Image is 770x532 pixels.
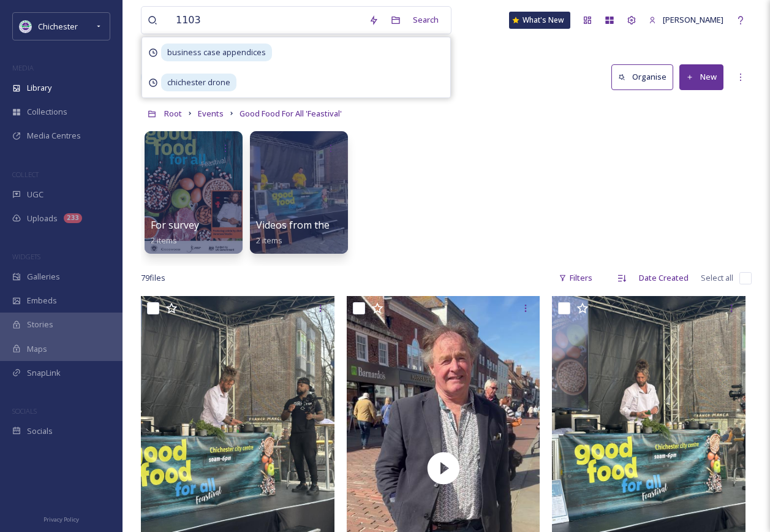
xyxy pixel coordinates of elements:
[198,108,224,119] span: Events
[20,20,32,32] img: Logo_of_Chichester_District_Council.png
[509,12,570,29] a: What's New
[141,272,165,284] span: 79 file s
[701,272,733,284] span: Select all
[27,343,47,355] span: Maps
[679,64,723,89] button: New
[164,108,182,119] span: Root
[64,213,82,223] div: 233
[164,106,182,121] a: Root
[256,219,455,246] a: Videos from the Good Food For All Feastival2 items
[663,14,723,25] span: [PERSON_NAME]
[12,252,40,261] span: WIDGETS
[643,8,730,32] a: [PERSON_NAME]
[27,130,81,142] span: Media Centres
[27,367,61,379] span: SnapLink
[170,7,363,34] input: Search your library
[240,108,342,119] span: Good Food For All 'Feastival'
[27,425,53,437] span: Socials
[151,235,177,246] span: 2 items
[256,235,282,246] span: 2 items
[27,319,53,330] span: Stories
[407,8,445,32] div: Search
[43,515,79,523] span: Privacy Policy
[27,82,51,94] span: Library
[240,106,342,121] a: Good Food For All 'Feastival'
[27,271,60,283] span: Galleries
[151,218,199,232] span: For survey
[12,406,37,416] span: SOCIALS
[633,266,695,290] div: Date Created
[12,170,39,179] span: COLLECT
[256,218,455,232] span: Videos from the Good Food For All Feastival
[27,189,43,200] span: UGC
[12,63,34,72] span: MEDIA
[161,74,236,91] span: chichester drone
[38,21,78,32] span: Chichester
[27,106,67,118] span: Collections
[198,106,224,121] a: Events
[43,511,79,526] a: Privacy Policy
[151,219,199,246] a: For survey2 items
[611,64,679,89] a: Organise
[611,64,673,89] button: Organise
[27,213,58,224] span: Uploads
[553,266,598,290] div: Filters
[161,44,272,61] span: business case appendices
[27,295,57,306] span: Embeds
